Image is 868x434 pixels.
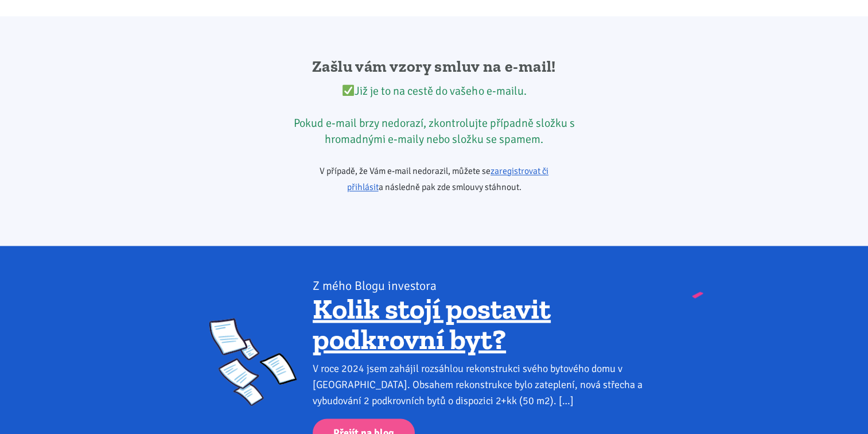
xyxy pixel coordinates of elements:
[313,291,551,356] a: Kolik stojí postavit podkrovní byt?
[313,360,659,408] div: V roce 2024 jsem zahájil rozsáhlou rekonstrukci svého bytového domu v [GEOGRAPHIC_DATA]. Obsahem ...
[313,277,659,293] div: Z mého Blogu investora
[287,56,581,77] h2: Zašlu vám vzory smluv na e-mail!
[342,84,354,96] img: ✅
[287,83,581,148] div: Již je to na cestě do vašeho e-mailu. Pokud e-mail brzy nedorazí, zkontrolujte případně složku s ...
[287,163,581,195] p: V případě, že Vám e-mail nedorazil, můžete se a následně pak zde smlouvy stáhnout.
[347,165,549,193] a: zaregistrovat či přihlásit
